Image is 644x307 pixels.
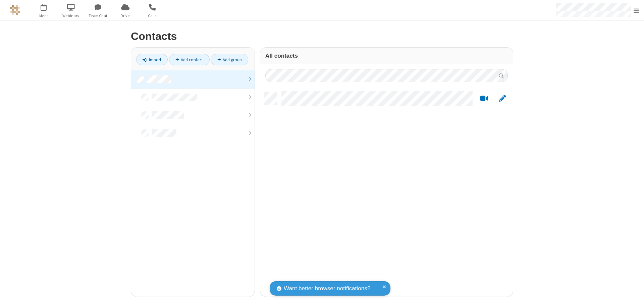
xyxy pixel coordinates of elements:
button: Edit [496,95,509,103]
span: Webinars [58,13,84,19]
span: Drive [113,13,138,19]
h3: All contacts [265,53,508,59]
span: Meet [31,13,56,19]
h2: Contacts [131,30,513,42]
div: grid [260,87,513,297]
button: Start a video meeting [478,95,491,103]
a: Add contact [169,54,210,65]
a: Import [136,54,168,65]
span: Calls [140,13,165,19]
span: Team Chat [86,13,111,19]
a: Add group [211,54,248,65]
span: Want better browser notifications? [284,284,370,293]
img: QA Selenium DO NOT DELETE OR CHANGE [10,5,20,15]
